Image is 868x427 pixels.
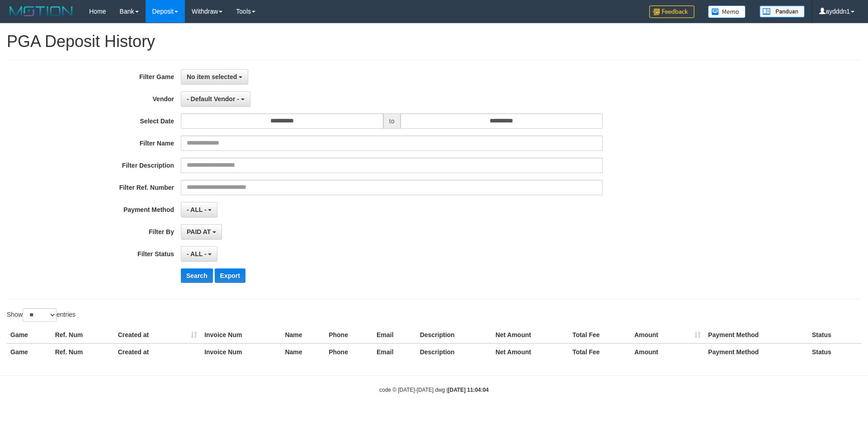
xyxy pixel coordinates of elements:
[187,95,239,103] span: - Default Vendor -
[181,202,217,217] button: - ALL -
[187,228,211,235] span: PAID AT
[281,343,325,360] th: Name
[492,343,569,360] th: Net Amount
[201,343,281,360] th: Invoice Num
[325,343,373,360] th: Phone
[416,327,492,343] th: Description
[569,327,631,343] th: Total Fee
[379,387,489,393] small: code © [DATE]-[DATE] dwg |
[187,250,207,258] span: - ALL -
[7,308,75,322] label: Show entries
[52,343,114,360] th: Ref. Num
[631,327,704,343] th: Amount
[704,343,808,360] th: Payment Method
[23,308,57,322] select: Showentries
[759,5,805,18] img: panduan.png
[649,5,694,18] img: Feedback.jpg
[52,327,114,343] th: Ref. Num
[569,343,631,360] th: Total Fee
[631,343,704,360] th: Amount
[708,5,746,18] img: Button%20Memo.svg
[181,224,222,239] button: PAID AT
[373,327,416,343] th: Email
[187,73,237,80] span: No item selected
[7,343,52,360] th: Game
[808,343,861,360] th: Status
[383,113,401,129] span: to
[181,69,248,84] button: No item selected
[325,327,373,343] th: Phone
[114,327,201,343] th: Created at
[7,33,861,51] h1: PGA Deposit History
[181,246,217,262] button: - ALL -
[215,268,245,283] button: Export
[187,206,207,213] span: - ALL -
[7,327,52,343] th: Game
[281,327,325,343] th: Name
[416,343,492,360] th: Description
[181,91,250,107] button: - Default Vendor -
[808,327,861,343] th: Status
[201,327,281,343] th: Invoice Num
[704,327,808,343] th: Payment Method
[181,268,213,283] button: Search
[492,327,569,343] th: Net Amount
[114,343,201,360] th: Created at
[448,387,489,393] strong: [DATE] 11:04:04
[7,5,75,18] img: MOTION_logo.png
[373,343,416,360] th: Email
